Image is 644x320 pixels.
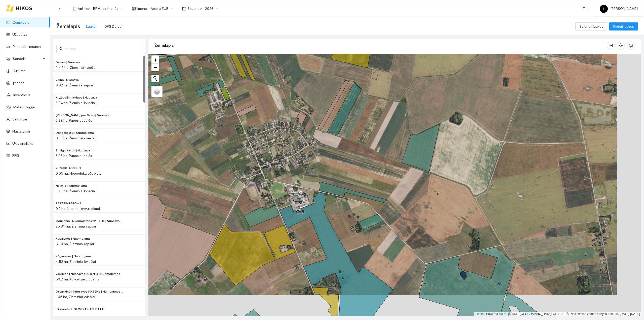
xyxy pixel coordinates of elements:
span: 0.33 ha, Žieminiai kviečiai [56,136,95,140]
a: Leaflet [475,312,485,316]
span: 9.62 ha, Žieminiai rapsai [56,83,94,87]
span: 1.44 ha, Žieminiai kviečiai [56,66,96,70]
span: layout [72,7,76,11]
span: 232536-4039 - 1 [56,166,81,171]
a: Sujungti laukus [575,24,607,28]
div: | Powered by © HNIT-[GEOGRAPHIC_DATA]; ORT10LT ©, Nacionalinė žemės tarnyba prie AM, [DATE]-[DATE] [474,312,641,316]
span: 2026 [205,5,218,12]
a: Vartotojai [12,117,27,121]
span: menu-fold [59,6,64,11]
span: L [603,5,605,13]
span: Aplinka : [78,6,90,11]
div: Laukai [86,24,96,29]
span: Pridėti laukus [613,24,634,29]
span: − [154,64,157,71]
span: calendar [182,7,186,11]
span: Žemėlapis [56,22,80,30]
span: Kryžius Bitniškiuos | Nuosava [56,95,97,100]
a: Esri [502,312,507,316]
button: Initiate a new search [151,75,159,82]
span: 232539-9893 - 1 [56,201,81,206]
span: [PERSON_NAME] [600,7,638,11]
span: Neim-3 | Nuomojama [56,183,87,188]
button: menu-fold [56,4,66,14]
span: + [154,57,157,63]
a: Zoom in [151,56,159,64]
a: PPIS [12,153,19,157]
a: Pridėti laukus [609,24,638,28]
button: column-width [607,42,615,50]
button: Sujungti laukus [575,22,607,30]
span: Dainos | Nuosava [56,60,80,65]
span: 105 ha, Žieminiai kviečiai [56,295,95,299]
div: Žemėlapis [154,38,607,53]
div: GPS Darbai [104,24,122,29]
a: Layers [151,86,163,97]
span: LT [582,5,590,12]
span: 50.7 ha, Kukurūzai grūdams [56,277,99,281]
span: 0.05 ha, Neproduktyvūs plotai [56,171,102,175]
a: Meteorologija [13,105,35,109]
a: Kultūros [13,69,25,73]
span: Kūginienės | Nuomojama [56,254,92,259]
span: Smilgių keturi | Nuosava [56,148,90,153]
a: Žemėlapis [13,20,29,24]
button: Pridėti laukus [609,22,638,30]
span: Įmonė : [137,6,148,11]
span: 0.2 ha, Neproduktyvūs plotai [56,207,100,211]
a: Įmonės [13,81,24,85]
span: Už kapelių | Nuosava [56,307,104,312]
span: 2.29 ha, Pupos pupelės [56,118,92,122]
span: Arsėta ŽŪB [151,5,173,12]
span: shop [132,7,136,11]
span: search [59,47,63,51]
span: Ostankino | Nuosavos 60,62Ha | Numojamos 44,38Ha [56,289,123,294]
span: Sandėlis [13,54,42,64]
span: 6.19 ha, Žieminiai rapsai [56,242,94,246]
span: Indrikonio | Nuomojamos 22,81Ha | Nuosavos 3,00 Ha [56,219,123,223]
span: | [508,312,509,316]
span: Vasiliūno | Nuosavos 26,57Ha | Nuomojamos 24,15Ha [56,272,123,276]
span: 4.52 ha, Žieminiai kviečiai [56,260,96,264]
span: Sezonas : [187,6,202,11]
a: Ūkio analitika [12,141,33,145]
span: column-width [607,44,615,48]
span: Sujungti laukus [579,24,603,29]
a: Panaudoti resursai [13,45,42,49]
span: 25.81 ha, Žieminiai rapsai [56,224,96,228]
a: Nustatymai [12,129,30,133]
a: Inventorius [13,93,30,97]
span: BP visos įmonės [93,5,123,12]
span: Donatos 0,3 | Nuomojama [56,131,94,135]
span: 3.93 ha, Pupos pupelės [56,154,92,158]
span: Kubilienės | Nuomojama [56,236,91,241]
span: Rolando prie Valės | Nuosava [56,113,109,118]
a: Užduotys [12,33,27,37]
a: Zoom out [151,64,159,71]
span: 3.24 ha, Žieminiai kviečiai [56,101,96,105]
span: 3.11 ha, Žieminiai kviečiai [56,189,96,193]
span: Virino | Nuosava [56,78,79,82]
input: Paieška [64,46,139,52]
